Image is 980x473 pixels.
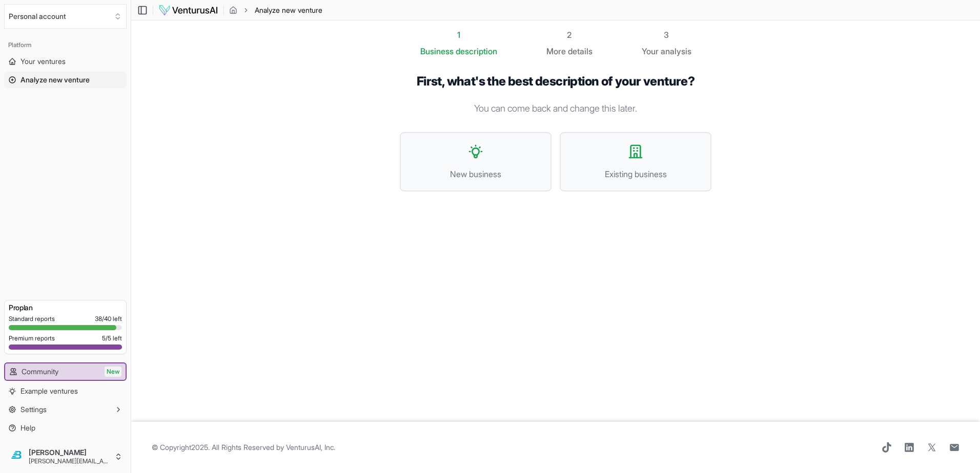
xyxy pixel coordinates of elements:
span: Help [21,423,35,433]
button: Existing business [560,132,711,191]
a: Analyze new venture [4,72,127,88]
span: description [456,46,497,56]
img: ACg8ocIMBmXVzd-K-tLaDh5q8NfzRXIvzpdDYZ3i8_Y_pYDqqxfKakA=s96-c [8,448,25,465]
p: You can come back and change this later. [400,101,711,116]
span: Your [642,45,659,57]
span: Standard reports [9,315,55,323]
span: Settings [21,404,47,415]
span: New [105,367,121,377]
span: Existing business [571,168,700,180]
span: Analyze new venture [255,5,322,15]
span: details [568,46,593,56]
span: [PERSON_NAME] [29,448,110,457]
nav: breadcrumb [229,5,322,15]
button: Settings [4,401,127,418]
span: 38 / 40 left [95,315,122,323]
button: [PERSON_NAME][PERSON_NAME][EMAIL_ADDRESS][DOMAIN_NAME] [4,444,127,469]
div: 1 [420,29,497,41]
a: Example ventures [4,383,127,399]
a: Your ventures [4,53,127,70]
a: CommunityNew [5,363,126,380]
span: New business [411,168,540,180]
span: More [546,45,566,57]
a: Help [4,420,127,436]
div: 3 [642,29,691,41]
h3: Pro plan [9,303,122,313]
span: Your ventures [21,56,66,67]
span: analysis [661,46,691,56]
span: [PERSON_NAME][EMAIL_ADDRESS][DOMAIN_NAME] [29,457,110,465]
span: Analyze new venture [21,75,90,85]
img: logo [158,4,218,16]
div: Platform [4,37,127,53]
span: © Copyright 2025 . All Rights Reserved by . [152,442,335,453]
span: Community [22,367,58,377]
span: 5 / 5 left [102,334,122,342]
a: VenturusAI, Inc [286,443,334,451]
div: 2 [546,29,593,41]
span: Premium reports [9,334,55,342]
h1: First, what's the best description of your venture? [400,74,711,89]
button: New business [400,132,552,191]
span: Example ventures [21,386,78,396]
button: Select an organization [4,4,127,29]
span: Business [420,45,454,57]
